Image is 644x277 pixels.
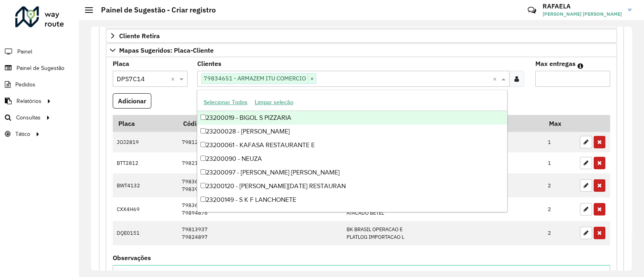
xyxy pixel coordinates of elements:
[523,2,541,19] a: Contato Rápido
[113,93,151,109] button: Adicionar
[119,33,160,39] span: Cliente Retira
[178,115,343,132] th: Código Cliente
[544,132,576,153] td: 1
[178,132,343,153] td: 79812050
[197,125,508,138] div: 23200028 - [PERSON_NAME]
[544,197,576,221] td: 2
[197,111,508,125] div: 23200019 - BIGOL S PIZZARIA
[544,221,576,245] td: 2
[197,166,508,179] div: 23200097 - [PERSON_NAME] [PERSON_NAME]
[178,173,343,197] td: 79836738 79839620
[119,47,214,53] span: Mapas Sugeridos: Placa-Cliente
[178,197,343,221] td: 79836591 79894876
[17,47,32,56] span: Painel
[178,152,343,173] td: 79821445
[15,130,30,138] span: Tático
[197,138,508,152] div: 23200061 - KAFASA RESTAURANTE E
[342,221,543,245] td: BK BRASIL OPERACAO E PLATLOG IMPORTACAO L
[17,97,41,105] span: Relatórios
[200,96,251,109] button: Selecionar Todos
[544,173,576,197] td: 2
[15,80,35,89] span: Pedidos
[543,2,622,10] h3: RAFAELA
[113,132,178,153] td: JOJ2819
[197,90,508,212] ng-dropdown-panel: Options list
[308,74,316,84] span: ×
[17,64,64,72] span: Painel de Sugestão
[251,96,297,109] button: Limpar seleção
[578,63,583,69] em: Máximo de clientes que serão colocados na mesma rota com os clientes informados
[544,115,576,132] th: Max
[202,74,308,83] span: 79834651 - ARMAZEM ITU COMERCIO
[113,221,178,245] td: DQE0151
[113,173,178,197] td: BWT4132
[171,74,178,84] span: Clear all
[113,197,178,221] td: CXX4H69
[197,152,508,166] div: 23200090 - NEUZA
[197,179,508,193] div: 23200120 - [PERSON_NAME][DATE] RESTAURAN
[113,152,178,173] td: BTT2812
[178,221,343,245] td: 79813937 79824897
[106,43,617,57] a: Mapas Sugeridos: Placa-Cliente
[197,207,508,220] div: 23200185 - [PERSON_NAME]
[113,59,129,68] label: Placa
[197,193,508,207] div: 23200149 - S K F LANCHONETE
[16,113,41,122] span: Consultas
[535,59,576,68] label: Max entregas
[113,253,151,263] label: Observações
[544,152,576,173] td: 1
[197,59,221,68] label: Clientes
[106,29,617,43] a: Cliente Retira
[493,74,500,84] span: Clear all
[113,115,178,132] th: Placa
[543,10,622,18] span: [PERSON_NAME] [PERSON_NAME]
[93,6,216,14] h2: Painel de Sugestão - Criar registro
